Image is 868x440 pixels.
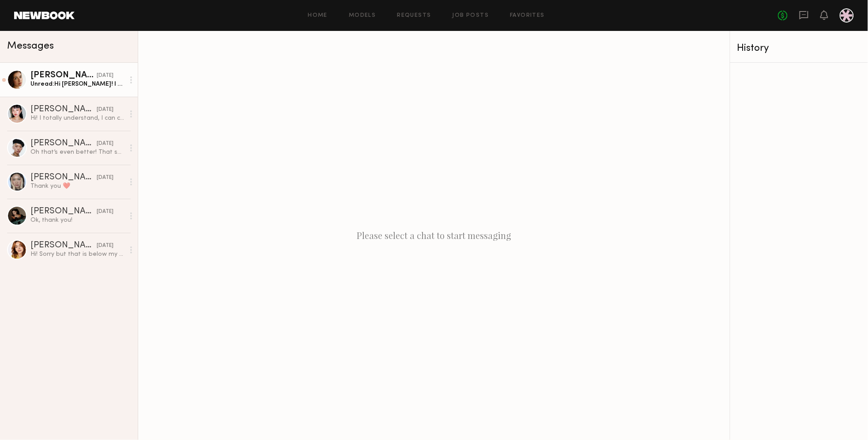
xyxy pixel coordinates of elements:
a: Home [308,13,328,19]
div: Hi! I totally understand, I can cover my flight for this project if you’re still open to having me ! [30,114,125,122]
div: [DATE] [97,140,113,148]
div: [PERSON_NAME] [30,173,97,182]
div: Hi! Sorry but that is below my rate. [30,250,125,258]
a: Job Posts [453,13,489,19]
div: History [737,43,861,53]
div: [PERSON_NAME] [30,241,97,250]
div: Oh that’s even better! That sounds great! [EMAIL_ADDRESS][DOMAIN_NAME] 7605534916 Sizes: 32-24-33... [30,148,125,156]
div: [DATE] [97,208,113,216]
a: Requests [397,13,431,19]
a: Models [349,13,376,19]
div: [DATE] [97,174,113,182]
div: [DATE] [97,106,113,114]
div: Ok, thank you! [30,216,125,224]
div: [PERSON_NAME] [30,139,97,148]
div: Thank you ❤️ [30,182,125,190]
a: Favorites [510,13,545,19]
div: [PERSON_NAME] [30,207,97,216]
div: [DATE] [97,242,113,250]
div: Please select a chat to start messaging [138,31,730,440]
span: Messages [7,41,54,51]
div: [DATE] [97,72,113,80]
div: Unread: Hi [PERSON_NAME]! I appreciate the transparency, you guys are so considerate to ask. Tota... [30,80,125,88]
div: [PERSON_NAME] [30,71,97,80]
div: [PERSON_NAME] [30,105,97,114]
